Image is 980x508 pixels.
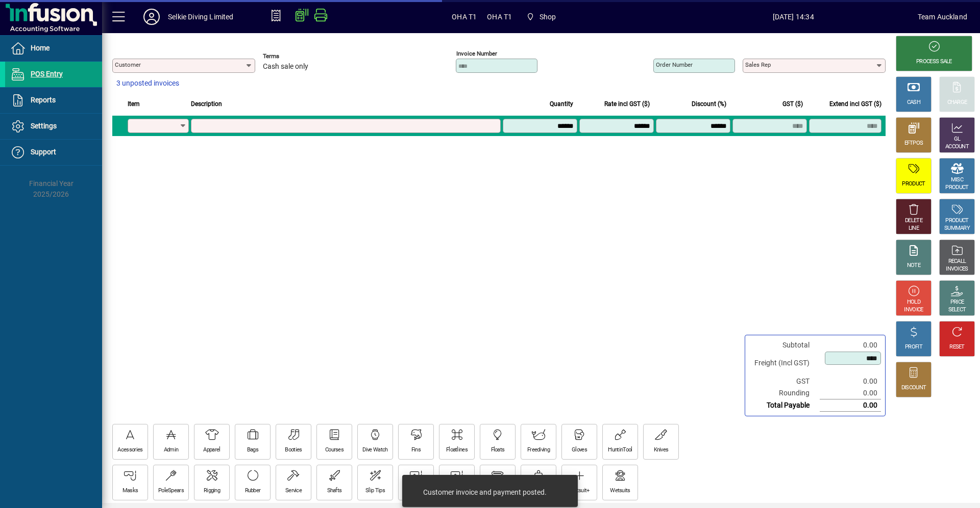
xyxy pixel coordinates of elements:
[31,148,56,156] span: Support
[263,53,324,60] span: Terms
[191,98,222,110] span: Description
[909,225,919,232] div: LINE
[901,384,926,392] div: DISCOUNT
[954,136,961,143] div: GL
[285,487,302,495] div: Service
[5,36,102,61] a: Home
[902,180,925,188] div: PRODUCT
[5,114,102,139] a: Settings
[945,217,968,225] div: PRODUCT
[656,61,693,68] mat-label: Order number
[456,50,497,57] mat-label: Invoice number
[820,339,881,351] td: 0.00
[116,78,179,89] span: 3 unposted invoices
[527,446,550,454] div: Freediving
[112,74,183,93] button: 3 unposted invoices
[610,487,630,495] div: Wetsuits
[115,61,141,68] mat-label: Customer
[540,9,556,25] span: Shop
[31,122,57,130] span: Settings
[31,44,50,52] span: Home
[692,98,726,110] span: Discount (%)
[365,487,385,495] div: Slip Tips
[164,446,179,454] div: Admin
[362,446,387,454] div: Dive Watch
[951,176,963,184] div: MISC
[820,376,881,387] td: 0.00
[122,487,138,495] div: Masks
[829,98,881,110] span: Extend incl GST ($)
[5,88,102,113] a: Reports
[487,9,512,25] span: OHA T1
[669,9,918,25] span: [DATE] 14:34
[263,63,308,71] span: Cash sale only
[168,9,234,25] div: Selkie Diving Limited
[916,58,952,66] div: PROCESS SALE
[550,98,573,110] span: Quantity
[327,487,342,495] div: Shafts
[946,265,968,273] div: INVOICES
[572,446,587,454] div: Gloves
[285,446,302,454] div: Booties
[247,446,258,454] div: Bags
[491,446,505,454] div: Floats
[907,262,920,270] div: NOTE
[423,487,547,497] div: Customer invoice and payment posted.
[325,446,344,454] div: Courses
[158,487,184,495] div: PoleSpears
[446,446,468,454] div: Floatlines
[918,9,967,25] div: Team Auckland
[135,8,168,26] button: Profile
[604,98,650,110] span: Rate incl GST ($)
[203,446,220,454] div: Apparel
[452,9,477,25] span: OHA T1
[948,258,966,265] div: RECALL
[749,339,820,351] td: Subtotal
[907,99,920,106] div: CASH
[749,351,820,376] td: Freight (Incl GST)
[31,96,56,104] span: Reports
[904,140,923,147] div: EFTPOS
[948,306,966,314] div: SELECT
[944,225,970,232] div: SUMMARY
[905,343,922,351] div: PROFIT
[820,399,881,412] td: 0.00
[749,387,820,399] td: Rounding
[749,399,820,412] td: Total Payable
[949,343,965,351] div: RESET
[749,376,820,387] td: GST
[745,61,771,68] mat-label: Sales rep
[945,184,968,192] div: PRODUCT
[945,143,969,151] div: ACCOUNT
[904,306,923,314] div: INVOICE
[569,487,589,495] div: Wetsuit+
[905,217,922,225] div: DELETE
[907,299,920,306] div: HOLD
[117,446,142,454] div: Acessories
[5,140,102,165] a: Support
[950,299,964,306] div: PRICE
[128,98,140,110] span: Item
[654,446,669,454] div: Knives
[522,8,560,26] span: Shop
[411,446,421,454] div: Fins
[820,387,881,399] td: 0.00
[204,487,220,495] div: Rigging
[245,487,261,495] div: Rubber
[31,70,63,78] span: POS Entry
[782,98,803,110] span: GST ($)
[608,446,632,454] div: HuntinTool
[947,99,967,106] div: CHARGE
